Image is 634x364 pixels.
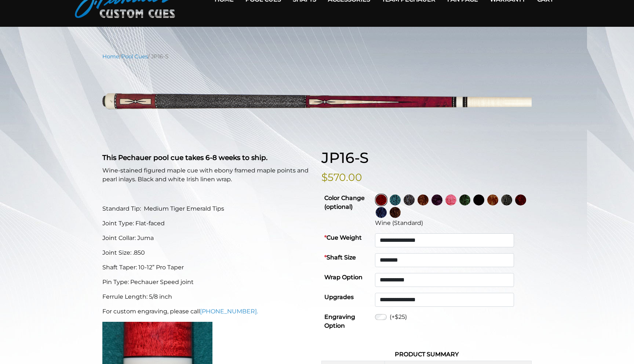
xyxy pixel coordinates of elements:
[375,219,529,227] div: Wine (Standard)
[473,194,484,205] img: Ebony
[321,171,362,183] bdi: $570.00
[324,234,362,241] strong: Cue Weight
[324,254,356,261] strong: Shaft Size
[102,248,313,257] p: Joint Size: .850
[324,274,362,281] strong: Wrap Option
[102,219,313,228] p: Joint Type: Flat-faced
[390,207,401,218] img: Black Palm
[324,194,365,210] strong: Color Change (optional)
[102,53,119,60] a: Home
[121,53,148,60] a: Pool Cues
[102,278,313,287] p: Pin Type: Pechauer Speed joint
[324,313,355,329] strong: Engraving Option
[390,313,407,321] label: (+$25)
[515,194,526,205] img: Burgundy
[431,194,442,205] img: Purple
[390,194,401,205] img: Turquoise
[200,308,258,315] a: [PHONE_NUMBER].
[376,194,387,205] img: Wine
[501,194,512,205] img: Carbon
[102,166,313,184] p: Wine-stained figured maple cue with ebony framed maple points and pearl inlays. Black and white I...
[459,194,470,205] img: Green
[395,351,459,358] strong: Product Summary
[102,307,313,316] p: For custom engraving, please call
[324,294,354,301] strong: Upgrades
[102,292,313,301] p: Ferrule Length: 5/8 inch
[404,194,415,205] img: Smoke
[102,52,532,61] nav: Breadcrumb
[102,153,267,162] strong: This Pechauer pool cue takes 6-8 weeks to ship.
[445,194,456,205] img: Pink
[418,194,429,205] img: Rose
[102,263,313,272] p: Shaft Taper: 10-12” Pro Taper
[487,194,498,205] img: Chestnut
[321,149,532,167] h1: JP16-S
[376,207,387,218] img: Blue
[102,234,313,243] p: Joint Collar: Juma
[102,204,313,213] p: Standard Tip: Medium Tiger Emerald Tips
